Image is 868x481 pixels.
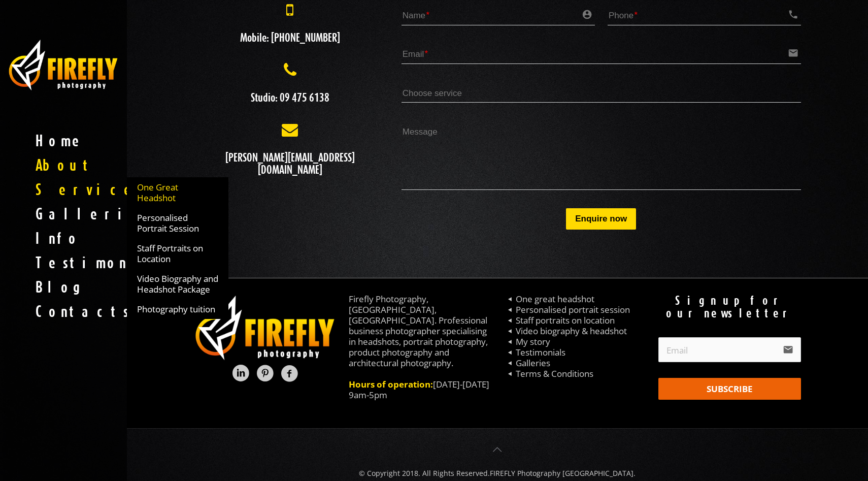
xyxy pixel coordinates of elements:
img: business photography [8,38,119,92]
a: Terms & Conditions [516,368,593,379]
input: email [658,337,801,362]
input: Phonecall [608,5,801,25]
a: My story [516,336,550,347]
input: Emailemail [402,43,801,64]
a: Staff portraits on location [516,314,615,326]
button: Enquire now [566,208,636,230]
h3: Mobile: [PHONE_NUMBER] [194,31,386,44]
span: SUBSCRIBE [707,383,753,395]
i: account_circle [582,7,593,22]
span: One Great Headshot [137,182,218,203]
a: FIREFLY Photography [GEOGRAPHIC_DATA] [490,468,633,478]
a: [PERSON_NAME][EMAIL_ADDRESS][DOMAIN_NAME] [194,121,386,176]
a: Studio: 09 475 6138 [194,61,386,104]
img: logo.png [194,294,337,363]
div: Firefly Photography, [GEOGRAPHIC_DATA], [GEOGRAPHIC_DATA]. Professional business photographer spe... [349,294,491,400]
center: Sign up for our newsletter [658,294,801,319]
i: email [783,342,794,358]
span: Staff Portraits on Location [137,243,218,264]
span: Personalised Portrait Session [137,212,218,234]
a: Personalised Portrait Session [127,208,228,238]
a: Video biography & headshot [516,325,627,337]
i: call [788,7,799,22]
a: Staff Portraits on Location [127,238,228,269]
span: Enquire now [575,214,627,223]
a: Photography tuition [127,299,228,319]
a: Galleries [516,357,550,369]
i: email [788,46,799,61]
a: Mobile: [PHONE_NUMBER] [194,2,386,44]
span: Video Biography and Headshot Package [137,273,218,295]
button: SUBSCRIBE [658,378,801,400]
a: One great headshot [516,293,594,305]
h3: Studio: 09 475 6138 [194,91,386,104]
span: Photography tuition [137,304,215,314]
h3: [PERSON_NAME][EMAIL_ADDRESS][DOMAIN_NAME] [194,151,386,176]
a: One Great Headshot [127,177,228,208]
span: Hours of operation: [349,378,433,390]
textarea: Message [402,121,801,190]
a: Testimonials [516,346,565,358]
input: Nameaccount_circle [402,5,595,25]
a: Video Biography and Headshot Package [127,269,228,299]
a: Personalised portrait session [516,304,630,315]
